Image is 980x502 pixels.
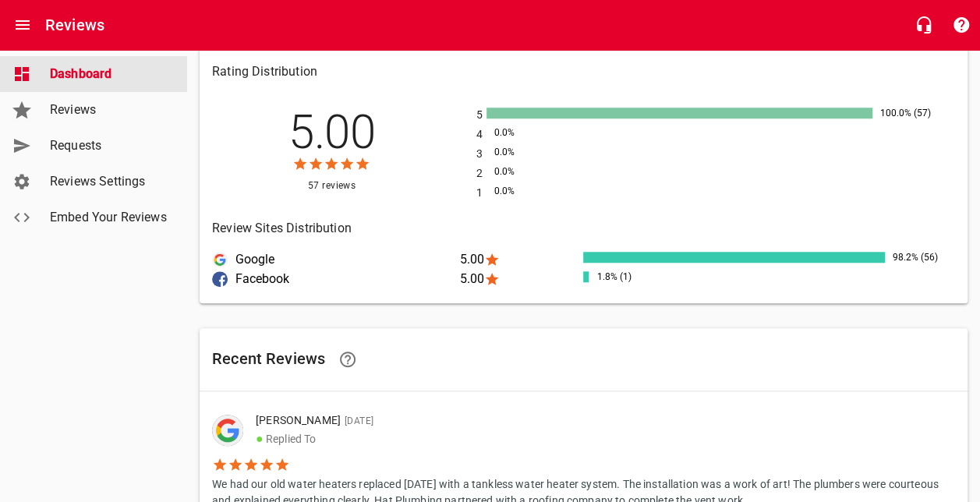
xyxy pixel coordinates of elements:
div: Google [212,252,460,267]
div: 0.0% [490,166,564,177]
div: 98.2% (56) [889,252,963,263]
img: facebook-dark.png [212,271,228,287]
span: 57 reviews [212,179,451,194]
img: google-dark.png [212,415,243,446]
p: 4 [476,126,486,143]
div: 0.0% [490,147,564,157]
div: 100.0% (57) [876,108,950,118]
p: 5 [476,107,486,123]
div: Google [212,415,243,446]
span: Reviews Settings [50,172,168,191]
p: 3 [476,146,486,162]
span: Embed Your Reviews [50,208,168,227]
div: 1.8% (1) [593,271,667,282]
p: 2 [476,165,486,182]
div: 5.00 [460,252,584,267]
h2: 5.00 [216,109,448,156]
p: [PERSON_NAME] [256,412,943,430]
div: 0.0% [490,186,564,196]
div: Google [212,252,228,267]
div: 0.0% [490,127,564,138]
span: Requests [50,136,168,155]
a: Learn facts about why reviews are important [329,341,366,378]
span: [DATE] [341,415,373,426]
h6: Reviews [45,12,104,37]
div: 5.00 [460,271,584,287]
img: google-dark.png [212,252,228,267]
button: Live Chat [905,6,943,44]
p: 1 [476,185,486,201]
button: Support Portal [943,6,980,44]
p: Replied To [256,430,943,448]
h6: Review Sites Distribution [212,217,955,239]
span: Reviews [50,101,168,119]
div: Facebook [212,271,228,287]
span: ● [256,431,264,446]
h6: Rating Distribution [212,61,955,83]
button: Open drawer [4,6,41,44]
div: Facebook [212,271,460,287]
h6: Recent Reviews [212,341,955,378]
span: Dashboard [50,65,168,83]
